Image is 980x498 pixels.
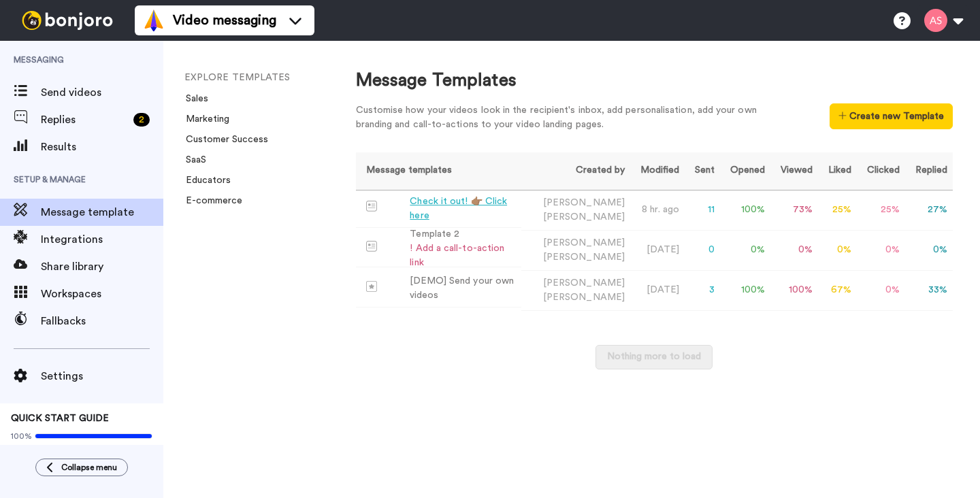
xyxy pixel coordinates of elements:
[41,139,163,155] span: Results
[184,71,368,85] li: EXPLORE TEMPLATES
[356,103,778,132] div: Customise how your videos look in the recipient's inbox, add personalisation, add your own brandi...
[41,368,163,384] span: Settings
[178,196,242,205] a: E-commerce
[685,270,720,310] td: 3
[770,270,818,310] td: 100 %
[410,274,517,303] div: [DEMO] Send your own videos
[41,84,163,101] span: Send videos
[770,152,818,190] th: Viewed
[356,152,522,190] th: Message templates
[41,231,163,248] span: Integrations
[818,270,857,310] td: 67 %
[595,345,713,369] button: Nothing more to load
[720,270,770,310] td: 100 %
[410,195,516,223] div: Check it out! 👉🏽 Click here
[770,190,818,230] td: 73 %
[143,10,165,31] img: vm-color.svg
[685,152,720,190] th: Sent
[543,252,625,262] span: [PERSON_NAME]
[41,204,163,220] span: Message template
[410,242,516,270] div: ! Add a call-to-action link
[857,190,905,230] td: 25 %
[857,270,905,310] td: 0 %
[630,230,685,270] td: [DATE]
[410,227,516,242] div: Template 2
[133,113,150,127] div: 2
[521,270,630,310] td: [PERSON_NAME]
[366,201,378,212] img: Message-temps.svg
[630,270,685,310] td: [DATE]
[41,286,163,302] span: Workspaces
[830,103,953,129] button: Create new Template
[366,281,377,292] img: demo-template.svg
[818,152,857,190] th: Liked
[178,155,206,165] a: SaaS
[366,241,378,252] img: Message-temps.svg
[521,190,630,230] td: [PERSON_NAME]
[35,459,128,476] button: Collapse menu
[543,293,625,302] span: [PERSON_NAME]
[818,190,857,230] td: 25 %
[41,112,128,128] span: Replies
[857,230,905,270] td: 0 %
[905,190,953,230] td: 27 %
[521,152,630,190] th: Created by
[905,152,953,190] th: Replied
[178,94,208,103] a: Sales
[11,414,109,423] span: QUICK START GUIDE
[630,152,685,190] th: Modified
[630,190,685,230] td: 8 hr. ago
[356,68,953,93] div: Message Templates
[521,230,630,270] td: [PERSON_NAME]
[685,230,720,270] td: 0
[178,135,268,144] a: Customer Success
[178,114,229,124] a: Marketing
[685,190,720,230] td: 11
[818,230,857,270] td: 0 %
[770,230,818,270] td: 0 %
[178,176,231,185] a: Educators
[16,11,118,30] img: bj-logo-header-white.svg
[543,212,625,222] span: [PERSON_NAME]
[11,431,32,442] span: 100%
[905,230,953,270] td: 0 %
[720,152,770,190] th: Opened
[61,462,117,473] span: Collapse menu
[41,313,163,329] span: Fallbacks
[720,190,770,230] td: 100 %
[41,259,163,275] span: Share library
[857,152,905,190] th: Clicked
[905,270,953,310] td: 33 %
[173,11,276,30] span: Video messaging
[720,230,770,270] td: 0 %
